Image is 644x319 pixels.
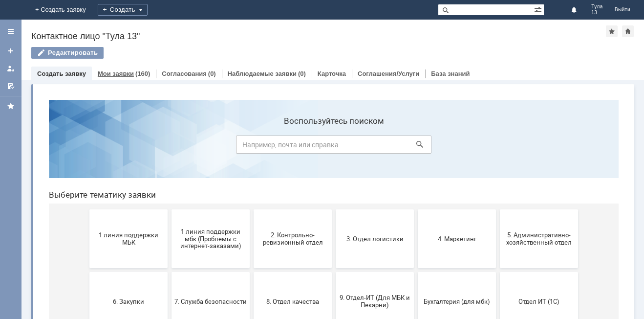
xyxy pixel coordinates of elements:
button: 1 линия поддержки МБК [48,117,127,176]
button: 4. Маркетинг [377,117,455,176]
span: Расширенный поиск [534,4,544,14]
span: Франчайзинг [298,268,370,275]
button: Бухгалтерия (для мбк) [377,180,455,239]
button: 9. Отдел-ИТ (Для МБК и Пекарни) [295,180,373,239]
button: Это соглашение не активно! [377,243,455,301]
a: Карточка [318,70,346,77]
label: Воспользуйтесь поиском [195,24,390,34]
span: Тула [591,4,603,10]
button: 1 линия поддержки мбк (Проблемы с интернет-заказами) [130,117,209,176]
button: 2. Контрольно-ревизионный отдел [213,117,291,176]
a: Согласования [162,70,207,77]
div: (0) [298,70,306,77]
span: Отдел-ИТ (Битрикс24 и CRM) [51,265,124,279]
button: Финансовый отдел [213,243,291,301]
button: 5. Административно-хозяйственный отдел [459,117,537,176]
a: Создать заявку [37,70,86,77]
span: 5. Административно-хозяйственный отдел [462,139,534,154]
div: Создать [98,4,148,16]
span: Отдел-ИТ (Офис) [133,268,206,275]
span: 2. Контрольно-ревизионный отдел [215,139,288,154]
span: 3. Отдел логистики [298,143,370,150]
span: 13 [591,10,603,16]
button: Отдел-ИТ (Офис) [130,243,209,301]
header: Выберите тематику заявки [8,98,578,108]
span: Отдел ИТ (1С) [462,205,534,213]
span: [PERSON_NAME]. Услуги ИТ для МБК (оформляет L1) [462,261,534,283]
a: Мои согласования [3,78,19,94]
span: 6. Закупки [51,205,124,213]
div: (160) [135,70,150,77]
div: (0) [208,70,216,77]
input: Например, почта или справка [195,44,390,62]
div: Контактное лицо "Тула 13" [31,31,606,41]
button: Отдел ИТ (1С) [459,180,537,239]
button: Отдел-ИТ (Битрикс24 и CRM) [48,243,127,301]
span: Финансовый отдел [215,268,288,275]
div: Добавить в избранное [606,25,618,37]
a: Создать заявку [3,43,19,59]
a: Мои заявки [98,70,134,77]
a: Соглашения/Услуги [358,70,419,77]
span: 7. Служба безопасности [133,205,206,213]
span: 9. Отдел-ИТ (Для МБК и Пекарни) [298,202,370,217]
button: 8. Отдел качества [213,180,291,239]
button: 6. Закупки [48,180,127,239]
div: Сделать домашней страницей [622,25,634,37]
span: 1 линия поддержки МБК [51,139,124,154]
button: 3. Отдел логистики [295,117,373,176]
a: Наблюдаемые заявки [228,70,297,77]
span: 4. Маркетинг [380,143,452,150]
span: Это соглашение не активно! [380,265,452,279]
span: 1 линия поддержки мбк (Проблемы с интернет-заказами) [133,136,206,158]
button: [PERSON_NAME]. Услуги ИТ для МБК (оформляет L1) [459,243,537,301]
button: Франчайзинг [295,243,373,301]
a: База знаний [431,70,470,77]
span: 8. Отдел качества [215,205,288,213]
button: 7. Служба безопасности [130,180,209,239]
span: Бухгалтерия (для мбк) [380,205,452,213]
a: Мои заявки [3,61,19,76]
